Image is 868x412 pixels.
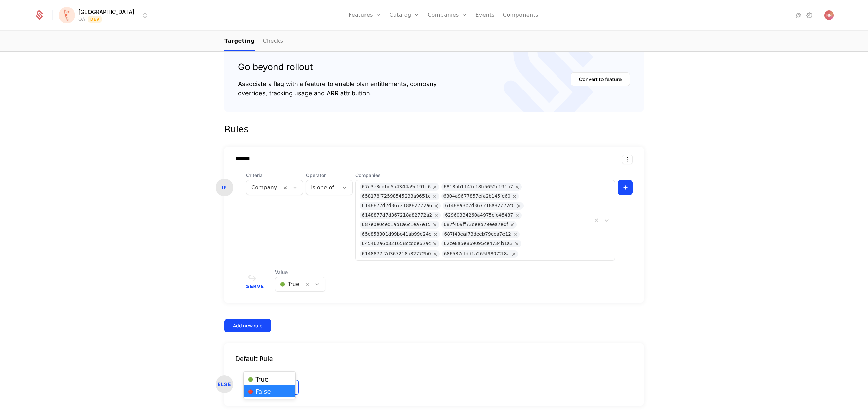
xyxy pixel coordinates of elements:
ul: Choose Sub Page [224,31,283,51]
div: Remove 61488a3b7d367218a82772c0 [515,202,524,210]
div: Remove 645462a6b321658ccdde62ac [431,240,439,247]
div: Associate a flag with a feature to enable plan entitlements, company overrides, tracking usage an... [238,79,437,98]
span: Operator [306,172,353,179]
button: Open user button [824,10,834,20]
a: Settings [805,11,813,19]
span: True [248,376,269,383]
div: 62ce8a5e869095ce4734b1a3 [443,240,513,247]
div: Remove 6148877d7d367218a82772a2 [432,212,441,219]
div: Remove 62ce8a5e869095ce4734b1a3 [513,240,521,247]
div: Remove 658178f72598545233a9651c [431,193,439,200]
img: Nenad Nastasic [824,10,834,20]
div: Remove 686537cfdd1a265f98072f8a [510,250,518,258]
div: Go beyond rollout [238,60,437,74]
img: Florence [59,7,75,23]
div: 645462a6b321658ccdde62ac [362,240,431,247]
div: Rules [224,123,644,136]
div: 6304a9677857efa2b145fc60 [443,193,511,200]
div: 687e0e0ced1ab1a6c1ea7e15 [362,221,431,229]
div: IF [216,179,233,196]
span: False [248,389,271,395]
a: Integrations [794,11,803,19]
button: + [618,180,633,195]
span: Criteria [246,172,303,179]
span: Value [275,269,325,276]
span: 🟢 [248,377,253,382]
button: Select environment [61,8,149,23]
div: 61488a3b7d367218a82772c0 [445,202,515,210]
div: 6148877d7d367218a82772a6 [362,202,432,210]
div: Remove 687f43eaf73deeb79eea7e12 [511,231,520,238]
div: Add new rule [233,322,262,329]
div: Remove 687f409ff73deeb79eea7e0f [508,221,517,229]
div: 6148877d7d367218a82772a2 [362,212,432,219]
div: 686537cfdd1a265f98072f8a [444,250,510,258]
div: Remove 6304a9677857efa2b145fc60 [510,193,519,200]
a: Checks [263,31,283,51]
button: Select action [622,155,633,164]
div: QA [78,16,85,23]
nav: Main [224,31,644,51]
div: ELSE [216,375,233,393]
a: Targeting [224,31,255,51]
span: Dev [88,16,102,23]
div: 67e3e3cdbd5a4344a9c191c6 [362,183,431,191]
span: Companies [355,172,615,179]
div: 687f409ff73deeb79eea7e0f [443,221,508,229]
div: Remove 6818bb1147c18b5652c191b7 [513,183,522,191]
button: Add new rule [224,319,271,332]
div: 658178f72598545233a9651c [362,193,430,200]
div: Remove 62960334260a4975cfc46487 [513,212,522,219]
div: 65e858301d99bc41ab99e24c [362,231,431,238]
span: Serve [246,284,264,289]
div: Default Rule [224,354,644,364]
div: 62960334260a4975cfc46487 [445,212,513,219]
div: Remove 687e0e0ced1ab1a6c1ea7e15 [431,221,439,229]
div: 687f43eaf73deeb79eea7e12 [444,231,511,238]
div: 6818bb1147c18b5652c191b7 [443,183,513,191]
div: 6148877f7d367218a82772b0 [362,250,431,258]
div: Remove 65e858301d99bc41ab99e24c [431,231,440,238]
span: [GEOGRAPHIC_DATA] [78,8,134,16]
span: 🔴 [248,389,253,394]
div: Remove 67e3e3cdbd5a4344a9c191c6 [431,183,439,191]
div: Remove 6148877d7d367218a82772a6 [432,202,441,210]
button: Convert to feature [571,72,630,86]
div: Remove 6148877f7d367218a82772b0 [431,250,440,258]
